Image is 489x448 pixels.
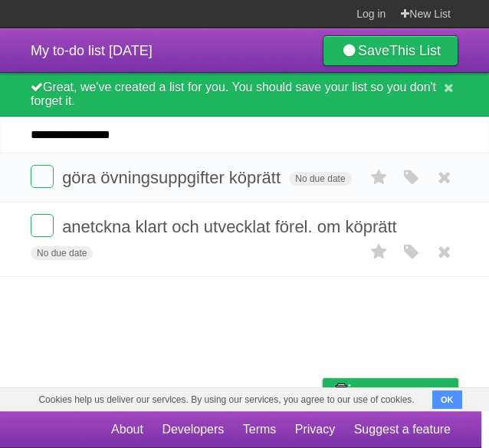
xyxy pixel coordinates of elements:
[111,415,143,444] a: About
[295,415,335,444] a: Privacy
[31,43,153,58] span: My to-do list [DATE]
[323,35,458,66] a: SaveThis List
[243,415,277,444] a: Terms
[289,172,351,186] span: No due date
[355,379,451,406] span: Buy me a coffee
[330,379,351,405] img: Buy me a coffee
[31,246,93,260] span: No due date
[432,390,462,409] button: OK
[389,43,441,58] b: This List
[365,165,394,190] label: Star task
[31,165,54,188] label: Done
[23,388,429,411] span: Cookies help us deliver our services. By using our services, you agree to our use of cookies.
[62,168,284,187] span: göra övningsuppgifter köprätt
[31,214,54,237] label: Done
[354,415,451,444] a: Suggest a feature
[162,415,224,444] a: Developers
[323,378,458,407] a: Buy me a coffee
[62,217,401,236] span: anetckna klart och utvecklat förel. om köprätt
[365,239,394,265] label: Star task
